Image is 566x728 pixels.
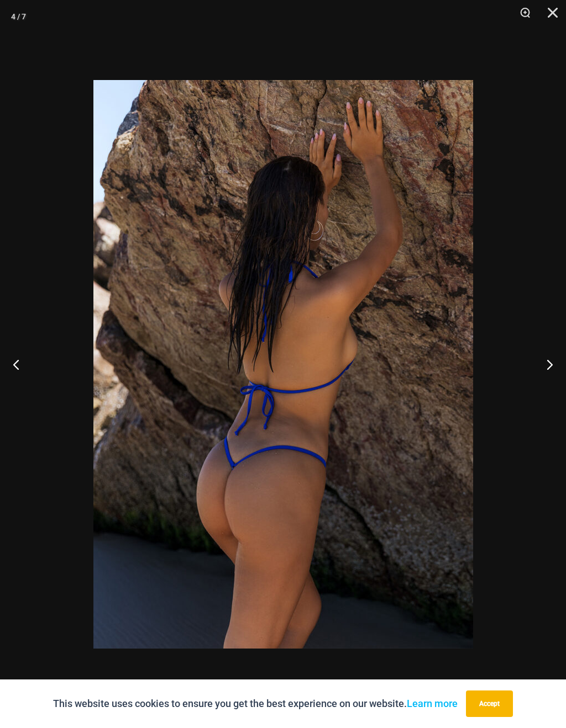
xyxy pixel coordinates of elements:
[93,80,473,649] img: Link Cobalt Blue 3070 Top 4855 Bottom 05
[466,690,513,717] button: Accept
[53,695,458,712] p: This website uses cookies to ensure you get the best experience on our website.
[407,698,458,709] a: Learn more
[525,337,566,392] button: Next
[11,8,26,25] div: 4 / 7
